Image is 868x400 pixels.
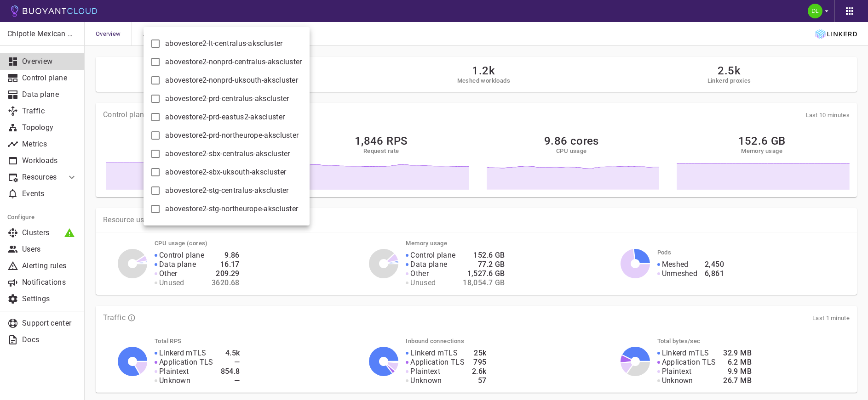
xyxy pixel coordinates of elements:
span: abovestore2-stg-centralus-akscluster [165,186,289,195]
span: abovestore2-prd-eastus2-akscluster [165,113,285,122]
span: abovestore2-nonprd-uksouth-akscluster [165,76,298,85]
span: abovestore2-lt-centralus-akscluster [165,39,283,48]
span: abovestore2-prd-centralus-akscluster [165,94,289,103]
span: abovestore2-sbx-uksouth-akscluster [165,168,286,177]
span: abovestore2-prd-northeurope-akscluster [165,131,299,140]
span: abovestore2-stg-northeurope-akscluster [165,204,298,214]
span: abovestore2-nonprd-centralus-akscluster [165,57,302,67]
span: abovestore2-sbx-centralus-akscluster [165,149,290,158]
